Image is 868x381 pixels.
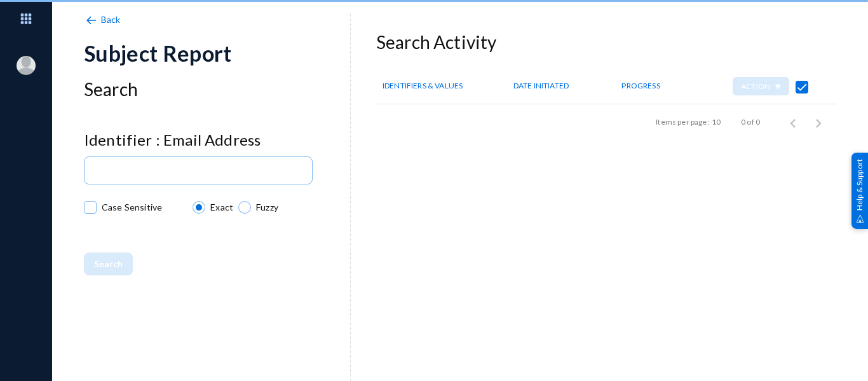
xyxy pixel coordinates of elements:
[656,116,709,128] div: Items per page:
[806,109,831,135] button: Next page
[101,14,121,25] span: Back
[507,69,606,104] th: DATE INITIATED
[102,198,162,217] span: Case Sensitive
[205,200,233,214] span: Exact
[84,253,133,275] button: Search
[856,214,864,223] img: help_support.svg
[606,69,695,104] th: PROGRESS
[94,258,123,269] span: Search
[84,79,350,100] h3: Search
[851,152,868,228] div: Help & Support
[251,200,278,214] span: Fuzzy
[376,69,507,104] th: IDENTIFIERS & VALUES
[780,109,806,135] button: Previous page
[741,116,760,128] div: 0 of 0
[84,14,124,25] a: Back
[376,32,836,53] h3: Search Activity
[712,116,721,128] div: 10
[17,56,36,75] img: blank-profile-picture.png
[7,5,45,32] img: app launcher
[84,40,350,66] div: Subject Report
[84,131,350,149] h4: Identifier : Email Address
[84,13,98,27] img: back-arrow.svg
